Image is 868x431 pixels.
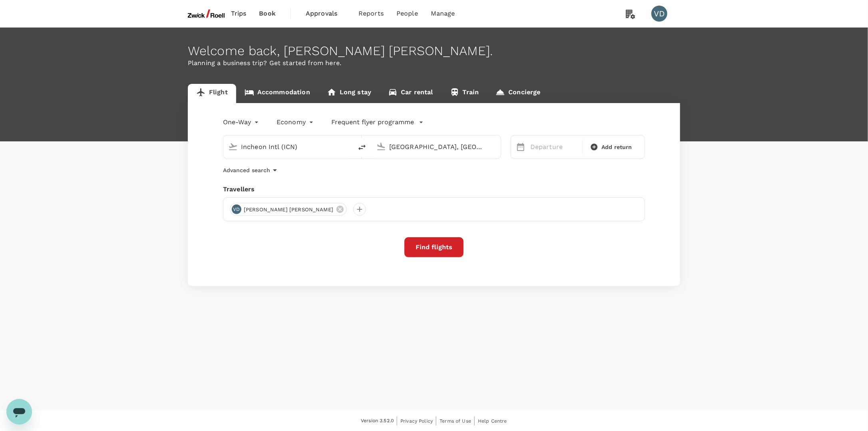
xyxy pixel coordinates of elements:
input: Depart from [241,141,336,153]
button: Frequent flyer programme [331,117,424,127]
div: VD[PERSON_NAME] [PERSON_NAME] [230,203,347,216]
a: Accommodation [236,84,319,103]
a: Train [442,84,488,103]
a: Help Centre [478,417,507,425]
span: People [396,9,418,18]
input: Going to [389,141,484,153]
p: Frequent flyer programme [331,117,414,127]
span: Approvals [306,9,346,18]
button: Open [347,146,348,147]
a: Privacy Policy [400,417,433,425]
div: Economy [277,116,315,129]
span: Manage [431,9,455,18]
a: Concierge [487,84,549,103]
button: Advanced search [223,165,280,175]
span: Add return [601,143,632,151]
button: Open [495,146,497,147]
span: Book [259,9,276,18]
span: Reports [358,9,384,18]
a: Car rental [380,84,442,103]
span: Version 3.52.0 [361,417,394,425]
p: Advanced search [223,166,270,174]
a: Long stay [319,84,380,103]
div: VD [232,205,241,214]
div: Welcome back , [PERSON_NAME] [PERSON_NAME] . [188,44,680,58]
a: Terms of Use [440,417,471,425]
div: Travellers [223,185,645,194]
iframe: Schaltfläche zum Öffnen des Messaging-Fensters [6,399,32,425]
span: Help Centre [478,418,507,424]
p: Planning a business trip? Get started from here. [188,58,680,68]
img: ZwickRoell Pte. Ltd. [188,5,225,22]
div: One-Way [223,116,261,129]
span: Terms of Use [440,418,471,424]
p: Departure [530,142,577,152]
span: Privacy Policy [400,418,433,424]
a: Flight [188,84,236,103]
span: Trips [231,9,247,18]
span: [PERSON_NAME] [PERSON_NAME] [239,206,338,214]
button: delete [352,138,372,157]
button: Find flights [404,237,464,257]
div: VD [651,6,667,22]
